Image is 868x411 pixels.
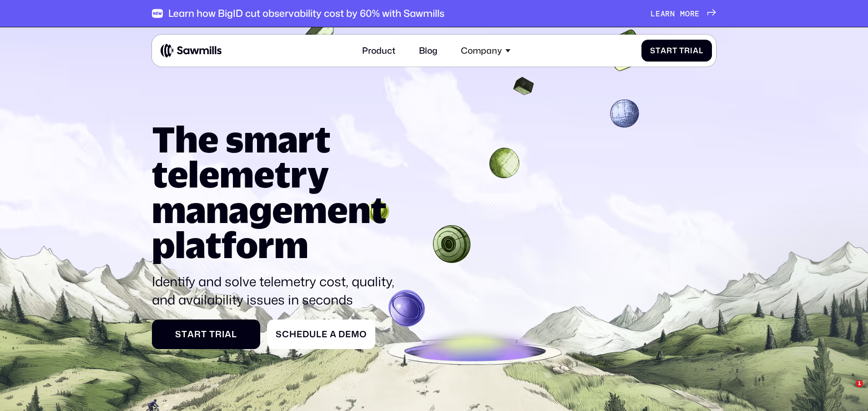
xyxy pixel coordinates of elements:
span: h [289,329,297,340]
span: S [175,329,182,340]
span: T [679,46,684,55]
span: L [651,9,656,18]
span: o [685,9,690,18]
span: l [316,329,322,340]
span: e [297,329,303,340]
span: d [303,329,309,340]
a: Blog [413,39,444,62]
div: Company [461,46,502,56]
span: t [182,329,187,340]
span: a [661,46,666,55]
span: e [345,329,351,340]
span: a [661,9,666,18]
a: StartTrial [641,40,712,62]
span: m [680,9,685,18]
h1: The smart telemetry management platform [152,122,404,262]
span: a [187,329,194,340]
a: Learnmore [651,9,716,18]
span: r [684,46,690,55]
span: m [351,329,359,340]
span: D [338,329,345,340]
span: l [699,46,703,55]
span: u [309,329,316,340]
span: r [215,329,222,340]
a: ScheduleaDemo [267,320,376,350]
p: Identify and solve telemetry cost, quality, and availability issues in seconds [152,272,404,309]
span: a [693,46,699,55]
a: StartTrial [152,320,261,350]
span: i [690,46,693,55]
span: 1 [856,380,863,387]
span: a [225,329,232,340]
span: t [201,329,207,340]
span: a [330,329,337,340]
span: t [656,46,661,55]
span: r [665,9,670,18]
div: Learn how BigID cut observability cost by 60% with Sawmills [168,8,444,20]
span: n [670,9,675,18]
span: e [322,329,328,340]
span: t [672,46,677,55]
a: Product [355,39,402,62]
span: S [276,329,282,340]
span: e [656,9,661,18]
span: r [194,329,201,340]
span: o [359,329,367,340]
span: T [209,329,215,340]
span: r [666,46,672,55]
span: e [695,9,700,18]
div: Company [454,39,517,62]
span: r [690,9,695,18]
span: S [650,46,656,55]
span: l [232,329,237,340]
span: i [222,329,225,340]
span: c [282,329,289,340]
iframe: Intercom live chat [837,380,859,402]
